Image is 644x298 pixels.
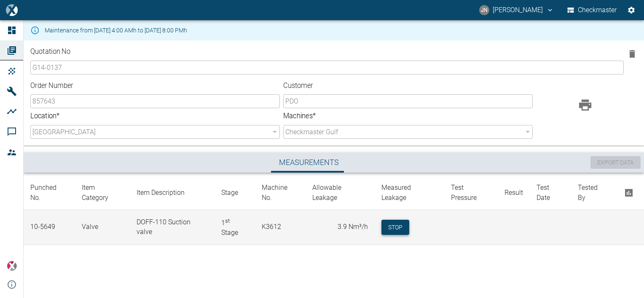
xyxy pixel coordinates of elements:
th: Item Category [75,176,130,210]
img: Xplore Logo [7,261,17,271]
label: Quotation No [30,47,475,57]
button: Checkmaster [566,3,619,18]
th: Test Date [530,176,571,210]
th: Stage [215,176,255,210]
td: DOFF-110 Suction valve [130,210,215,245]
button: Measurements [272,152,346,173]
th: Item Description [130,176,215,210]
input: Customer [283,94,533,108]
td: 3.9 Nm³/h [306,210,375,245]
div: Print All Labels [620,184,637,201]
input: Quotation No [30,61,624,74]
td: 10-5649 [24,210,75,245]
th: Tested By [571,176,614,210]
sup: st [225,218,230,224]
div: Checkmaster Gulf [283,125,533,139]
span: Stage [221,219,238,237]
button: Stop [381,220,409,235]
input: Order Number [30,94,280,108]
th: Result [498,176,530,210]
button: jayan.nair@neuman-esser.ae [478,3,555,18]
th: Punched No. [24,176,75,210]
label: Location * [30,111,217,121]
label: Customer [283,80,470,90]
th: Machine No. [255,176,306,210]
label: Order Number [30,80,217,90]
div: JN [479,5,489,15]
td: K3612 [255,210,306,245]
td: valve [75,210,130,245]
div: Maintenance from [DATE] 4:00 AMh to [DATE] 8:00 PMh [45,23,187,38]
label: Machines * [283,111,470,121]
button: Settings [624,3,639,18]
div: [GEOGRAPHIC_DATA] [30,125,280,139]
span: 1 [221,219,230,227]
div: Print Report for 857643 [574,94,596,116]
th: Measured Leakage [375,176,444,210]
img: logo [6,4,17,16]
th: Test Pressure [444,176,498,210]
th: Allowable Leakage [306,176,375,210]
